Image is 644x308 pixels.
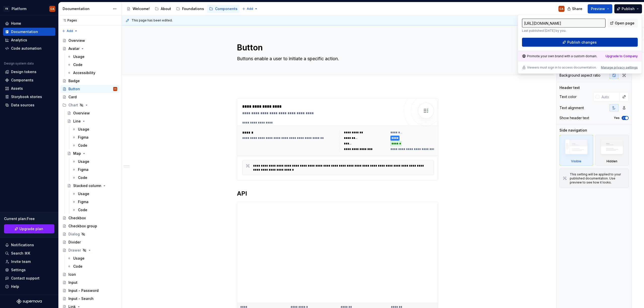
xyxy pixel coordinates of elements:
[78,175,87,180] div: Code
[68,46,79,51] div: Avatar
[65,109,119,117] a: Overview
[4,6,10,12] div: FB
[68,38,85,43] div: Overview
[60,18,77,22] div: Pages
[65,61,119,69] a: Code
[19,226,43,231] span: Upgrade plan
[559,105,584,110] div: Text alignment
[570,172,625,184] div: This setting will be applied to your published documentation. Use preview to see how it looks.
[522,29,606,33] p: Last published [DATE] by you.
[11,242,34,248] div: Notifications
[68,78,80,83] div: Badge
[73,54,85,59] div: Usage
[615,21,634,26] span: Open page
[3,19,55,27] a: Home
[73,62,83,67] div: Code
[73,256,85,261] div: Usage
[60,270,119,279] a: Icon
[182,6,204,11] div: Foundations
[50,7,54,11] div: CA
[559,7,563,11] div: CA
[17,299,42,304] a: Supernova Logo
[78,199,89,204] div: Figma
[60,27,79,35] button: Add
[60,246,119,254] a: Drawer
[559,135,593,166] div: Visible
[614,116,620,120] label: Yes
[70,206,119,214] a: Code
[3,241,55,249] button: Notifications
[67,29,73,33] span: Add
[68,288,99,293] div: Input - Password
[3,44,55,52] a: Code automation
[559,85,580,90] div: Header text
[73,264,83,269] div: Code
[78,143,87,148] div: Code
[68,248,81,253] div: Drawer
[527,66,597,70] p: Viewers must sign in to access documentation.
[60,238,119,246] a: Divider
[70,158,119,166] a: Usage
[65,254,119,262] a: Usage
[236,55,437,63] textarea: Buttons enable a user to initiate a specific action.
[4,61,34,66] div: Design system data
[70,141,119,149] a: Code
[161,6,171,11] div: About
[70,190,119,198] a: Usage
[125,5,152,13] a: Welcome!
[114,86,116,91] div: CA
[3,76,55,84] a: Components
[60,77,119,85] a: Badge
[559,94,577,99] div: Text color
[153,5,173,13] a: About
[65,53,119,61] a: Usage
[11,284,19,289] div: Help
[3,283,55,291] button: Help
[236,42,437,54] textarea: Button
[622,6,635,11] span: Publish
[60,230,119,238] a: Dialog
[4,224,54,233] a: Upgrade plan
[65,182,119,190] a: Stacked column
[11,86,23,91] div: Assets
[608,19,638,28] a: Open page
[68,296,94,301] div: Input - Search
[65,117,119,125] a: Line
[65,149,119,158] a: Map
[3,84,55,93] a: Assets
[70,198,119,206] a: Figma
[63,6,110,11] div: Documentation
[522,38,638,47] button: Publish changes
[601,66,638,70] button: Manage privacy settings
[3,101,55,109] a: Data sources
[606,54,638,58] a: Upgrade to Company
[11,29,38,34] div: Documentation
[73,119,81,124] div: Line
[240,5,259,12] button: Add
[125,4,239,14] div: Page tree
[174,5,206,13] a: Foundations
[68,95,77,100] div: Card
[11,38,27,43] div: Analytics
[11,94,42,99] div: Storybook stories
[60,279,119,287] a: Input
[4,216,54,221] div: Current plan : Free
[73,70,95,75] div: Accessibility
[595,135,629,166] div: Hidden
[68,86,80,91] div: Button
[559,128,587,133] div: Side navigation
[78,207,87,212] div: Code
[70,133,119,141] a: Figma
[60,45,119,53] a: Avatar
[3,258,55,266] a: Invite team
[11,69,36,74] div: Design tokens
[3,266,55,274] a: Settings
[65,69,119,77] a: Accessibility
[237,190,438,198] h2: API
[68,272,76,277] div: Icon
[11,276,39,281] div: Contact support
[60,85,119,93] a: ButtonCA
[11,259,31,264] div: Invite team
[559,115,589,120] div: Show header text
